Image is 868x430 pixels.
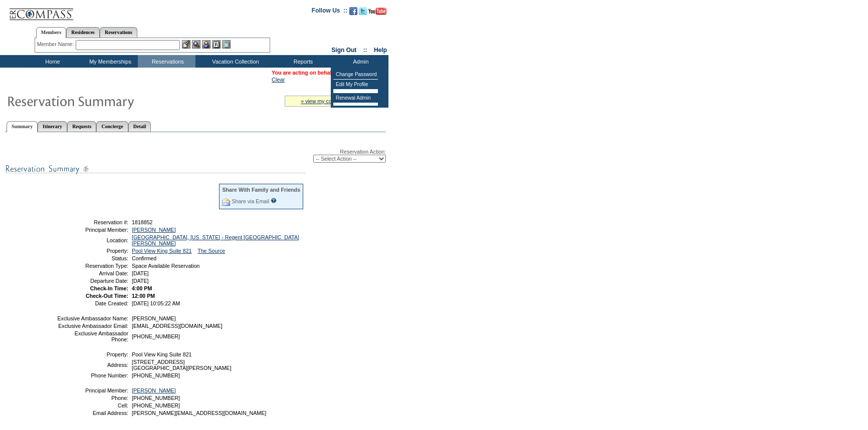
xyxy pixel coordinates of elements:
[57,300,128,306] td: Date Created:
[222,187,300,193] div: Share With Family and Friends
[57,359,128,371] td: Address:
[37,40,76,49] div: Member Name:
[368,10,386,16] a: Subscribe to our YouTube Channel
[100,27,137,38] a: Reservations
[232,198,269,204] a: Share via Email
[66,27,100,38] a: Residences
[374,47,387,54] a: Help
[222,40,231,49] img: b_calculator.gif
[57,372,128,378] td: Phone Number:
[197,248,225,254] a: The Source
[132,285,152,291] span: 4:00 PM
[132,255,156,261] span: Confirmed
[195,55,273,68] td: Vacation Collection
[333,70,378,80] td: Change Password
[86,293,128,299] strong: Check-Out Time:
[57,315,128,321] td: Exclusive Ambassador Name:
[57,234,128,246] td: Location:
[363,47,367,54] span: ::
[202,40,210,49] img: Impersonate
[132,315,176,321] span: [PERSON_NAME]
[57,410,128,416] td: Email Address:
[349,10,357,16] a: Become our fan on Facebook
[128,121,151,132] a: Detail
[132,333,180,339] span: [PHONE_NUMBER]
[57,278,128,284] td: Departure Date:
[132,293,155,299] span: 12:00 PM
[132,387,176,393] a: [PERSON_NAME]
[57,395,128,401] td: Phone:
[132,270,149,276] span: [DATE]
[138,55,195,68] td: Reservations
[57,402,128,408] td: Cell:
[5,149,386,163] div: Reservation Action:
[57,219,128,225] td: Reservation #:
[7,121,38,132] a: Summary
[132,410,266,416] span: [PERSON_NAME][EMAIL_ADDRESS][DOMAIN_NAME]
[312,6,347,18] td: Follow Us ::
[349,7,357,15] img: Become our fan on Facebook
[271,198,277,203] input: What is this?
[36,27,67,38] a: Members
[132,234,299,246] a: [GEOGRAPHIC_DATA], [US_STATE] - Regent [GEOGRAPHIC_DATA][PERSON_NAME]
[57,323,128,329] td: Exclusive Ambassador Email:
[132,278,149,284] span: [DATE]
[5,163,306,175] img: subTtlResSummary.gif
[57,351,128,357] td: Property:
[57,330,128,342] td: Exclusive Ambassador Phone:
[333,80,378,90] td: Edit My Profile
[96,121,128,132] a: Concierge
[132,372,180,378] span: [PHONE_NUMBER]
[132,248,191,254] a: Pool View King Suite 821
[23,55,80,68] td: Home
[132,359,232,371] span: [STREET_ADDRESS] [GEOGRAPHIC_DATA][PERSON_NAME]
[192,40,200,49] img: View
[273,55,331,68] td: Reports
[57,263,128,269] td: Reservation Type:
[132,227,176,233] a: [PERSON_NAME]
[331,47,356,54] a: Sign Out
[331,55,388,68] td: Admin
[57,227,128,233] td: Principal Member:
[359,7,367,15] img: Follow us on Twitter
[132,323,223,329] span: [EMAIL_ADDRESS][DOMAIN_NAME]
[132,219,153,225] span: 1818852
[182,40,190,49] img: b_edit.gif
[57,248,128,254] td: Property:
[212,40,221,49] img: Reservations
[272,77,285,83] a: Clear
[132,263,199,269] span: Space Available Reservation
[57,387,128,393] td: Principal Member:
[333,93,378,103] td: Renewal Admin
[132,402,180,408] span: [PHONE_NUMBER]
[38,121,67,132] a: Itinerary
[272,70,386,76] span: You are acting on behalf of:
[301,98,369,104] a: » view my contract utilization
[368,8,386,15] img: Subscribe to our YouTube Channel
[90,285,128,291] strong: Check-In Time:
[57,270,128,276] td: Arrival Date:
[80,55,138,68] td: My Memberships
[359,10,367,16] a: Follow us on Twitter
[132,395,180,401] span: [PHONE_NUMBER]
[7,91,207,111] img: Reservaton Summary
[132,351,191,357] span: Pool View King Suite 821
[67,121,96,132] a: Requests
[57,255,128,261] td: Status:
[132,300,180,306] span: [DATE] 10:05:22 AM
